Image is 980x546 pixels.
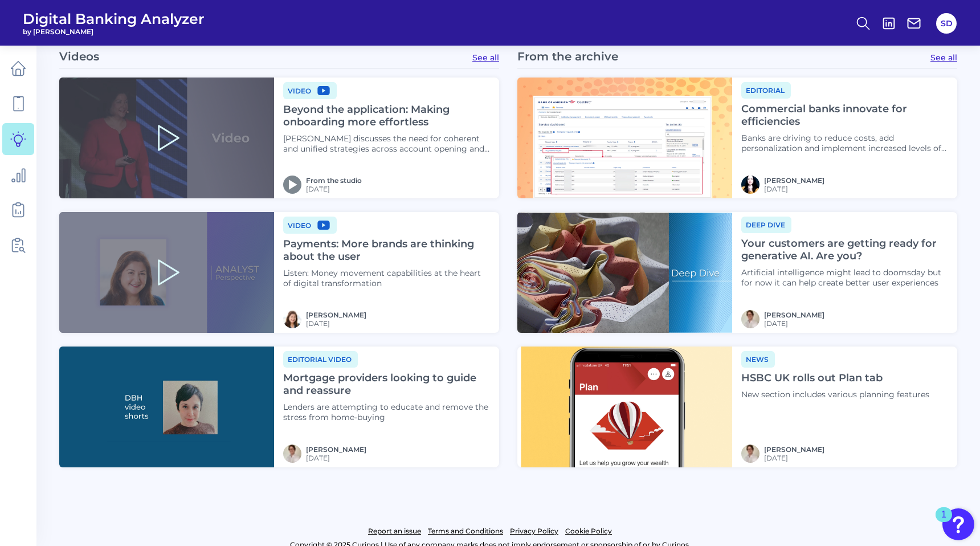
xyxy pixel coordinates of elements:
[941,515,946,529] div: 1
[741,176,759,194] img: jsypal-e1648503412846.jpg
[283,372,490,397] h4: Mortgage providers looking to guide and reassure
[517,78,732,198] img: CashPro.png
[283,310,301,328] img: MicrosoftTeams-image_(77).png
[741,219,791,230] a: Deep dive
[517,347,732,467] img: HSBCm.png
[942,508,974,540] button: Open Resource Center, 1 new notification
[764,311,824,319] a: [PERSON_NAME]
[741,351,775,368] span: News
[936,13,957,34] button: SD
[283,268,490,288] p: Listen: Money movement capabilities at the heart of digital transformation
[741,353,775,364] a: News
[283,133,490,154] p: [PERSON_NAME] discusses the need for coherent and unified strategies across account opening and o...
[306,454,366,462] span: [DATE]
[283,238,490,263] h4: Payments: More brands are thinking about the user
[283,217,337,234] span: Video
[59,347,274,467] img: Vanessa_1366x768.jpg
[283,85,337,96] a: Video
[306,185,362,193] span: [DATE]
[283,351,358,368] span: Editorial video
[306,176,362,185] a: From the studio
[764,176,824,185] a: [PERSON_NAME]
[59,78,274,198] img: Video with Right Label (1).png
[517,50,618,63] p: From the archive
[741,133,948,153] p: Banks are driving to reduce costs, add personalization and implement increased levels of self-ser...
[517,212,732,333] img: Deep_Dive_-_Blue_background_and_large_devices.png
[59,212,274,333] img: Example_Analyst_Perspective.png
[283,219,337,230] a: Video
[428,524,503,538] a: Terms and Conditions
[741,267,948,288] p: Artificial intelligence might lead to doomsday but for now it can help create better user experie...
[764,445,824,454] a: [PERSON_NAME]
[741,389,948,400] p: New section includes various planning features
[306,319,366,328] span: [DATE]
[741,372,948,385] h4: HSBC UK rolls out Plan tab
[764,319,824,328] span: [DATE]
[59,50,99,63] p: Videos
[283,445,301,463] img: MIchael McCaw
[741,445,759,463] img: MIchael McCaw
[741,82,791,99] span: Editorial
[930,52,957,63] a: See all
[741,84,791,95] a: Editorial
[23,10,205,27] span: Digital Banking Analyzer
[741,238,948,262] h4: Your customers are getting ready for generative AI. Are you?
[283,82,337,99] span: Video
[472,52,499,63] a: See all
[23,27,205,36] span: by [PERSON_NAME]
[764,454,824,462] span: [DATE]
[510,524,558,538] a: Privacy Policy
[368,524,421,538] a: Report an issue
[764,185,824,193] span: [DATE]
[283,104,490,128] h4: Beyond the application: Making onboarding more effortless
[283,353,358,364] a: Editorial video
[283,176,301,194] img: Studio.png
[283,402,490,422] p: Lenders are attempting to educate and remove the stress from home-buying
[306,311,366,319] a: [PERSON_NAME]
[741,217,791,233] span: Deep dive
[741,310,759,328] img: MIchael McCaw
[565,524,612,538] a: Cookie Policy
[741,103,948,128] h4: Commercial banks innovate for efficiencies
[306,445,366,454] a: [PERSON_NAME]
